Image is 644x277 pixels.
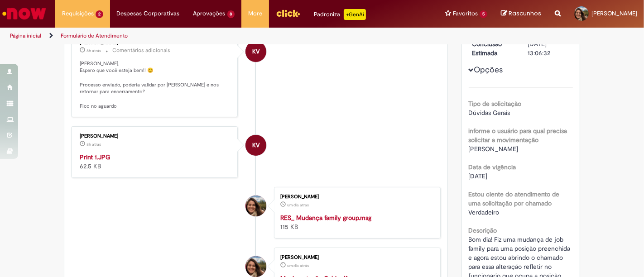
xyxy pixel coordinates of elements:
span: um dia atrás [287,202,309,208]
ul: Trilhas de página [7,28,423,44]
div: Isabela Caroline Da Silva Almeida [245,256,266,277]
span: KV [252,134,260,156]
span: 8h atrás [87,142,101,147]
img: ServiceNow [1,5,48,23]
span: [PERSON_NAME] [591,10,637,17]
time: 27/08/2025 09:12:31 [87,48,101,53]
span: Verdadeiro [469,208,500,216]
span: Dúvidas Gerais [469,109,510,117]
div: Karine Vieira [245,135,266,156]
time: 26/08/2025 08:54:07 [287,202,309,208]
a: Print 1.JPG [80,153,110,161]
dt: Conclusão Estimada [466,39,521,57]
span: Rascunhos [509,9,541,18]
div: 115 KB [280,213,431,231]
a: Rascunhos [501,10,541,18]
time: 26/08/2025 08:53:53 [287,263,309,268]
span: 2 [96,10,103,18]
span: KV [252,41,260,62]
b: Estou ciente do atendimento de uma solicitação por chamado [469,190,560,207]
div: Karine Vieira [245,41,266,62]
small: Comentários adicionais [112,47,170,54]
span: Requisições [62,9,94,18]
a: Página inicial [10,32,41,39]
span: 5 [480,10,487,18]
div: [PERSON_NAME] [280,255,431,260]
b: Tipo de solicitação [469,100,522,108]
div: 62.5 KB [80,153,231,171]
div: [PERSON_NAME] [80,134,231,139]
div: [DATE] 13:06:32 [528,39,570,57]
a: RES_ Mudança family group.msg [280,214,371,222]
b: Data de vigência [469,163,516,171]
b: informe o usuário para qual precisa solicitar a movimentação [469,127,567,144]
span: 8h atrás [87,48,101,53]
p: [PERSON_NAME], Espero que você esteja bem!! 😊 Processo enviado, poderia validar por [PERSON_NAME]... [80,60,231,110]
a: Formulário de Atendimento [61,32,128,39]
span: um dia atrás [287,263,309,268]
p: +GenAi [344,9,366,20]
b: Descrição [469,226,497,234]
div: [PERSON_NAME] [280,194,431,200]
div: Padroniza [314,9,366,20]
span: [PERSON_NAME] [469,145,519,153]
span: Despesas Corporativas [117,9,180,18]
img: click_logo_yellow_360x200.png [276,6,300,20]
div: Isabela Caroline Da Silva Almeida [245,196,266,216]
time: 27/08/2025 09:11:50 [87,142,101,147]
span: More [248,9,262,18]
span: Aprovações [193,9,226,18]
span: 8 [227,10,235,18]
span: Favoritos [453,9,478,18]
span: [DATE] [469,172,488,180]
